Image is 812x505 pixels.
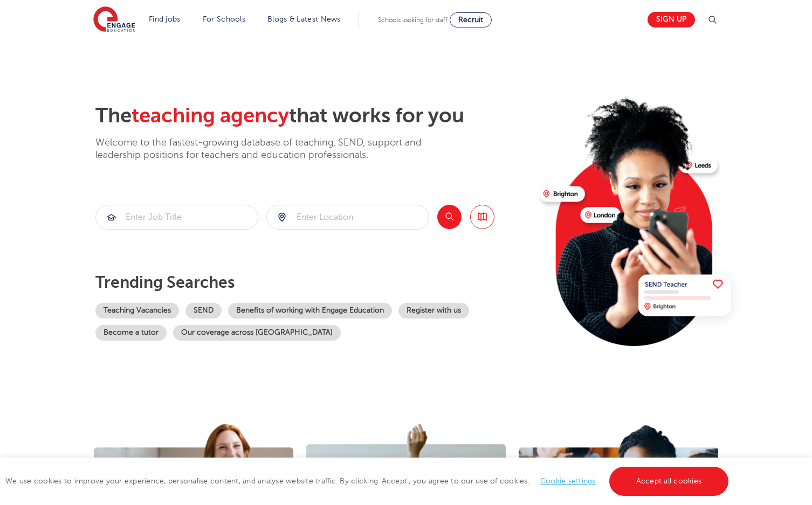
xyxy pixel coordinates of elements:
[95,325,167,341] a: Become a tutor
[95,303,179,319] a: Teaching Vacancies
[132,104,289,127] span: teaching agency
[266,205,429,230] div: Submit
[203,15,245,23] a: For Schools
[93,6,135,33] img: Engage Education
[398,303,469,319] a: Register with us
[609,467,729,496] a: Accept all cookies
[450,12,492,27] a: Recruit
[149,15,181,23] a: Find jobs
[267,15,341,23] a: Blogs & Latest News
[437,205,462,229] button: Search
[95,103,531,128] h2: The that works for you
[96,205,258,229] input: Submit
[648,12,695,27] a: Sign up
[185,303,222,319] a: SEND
[267,205,429,229] input: Submit
[95,273,531,292] p: Trending searches
[228,303,392,319] a: Benefits of working with Engage Education
[95,205,258,230] div: Submit
[173,325,341,341] a: Our coverage across [GEOGRAPHIC_DATA]
[540,477,596,485] a: Cookie settings
[95,136,451,162] p: Welcome to the fastest-growing database of teaching, SEND, support and leadership positions for t...
[378,16,448,24] span: Schools looking for staff
[458,16,483,24] span: Recruit
[5,477,731,485] span: We use cookies to improve your experience, personalise content, and analyse website traffic. By c...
